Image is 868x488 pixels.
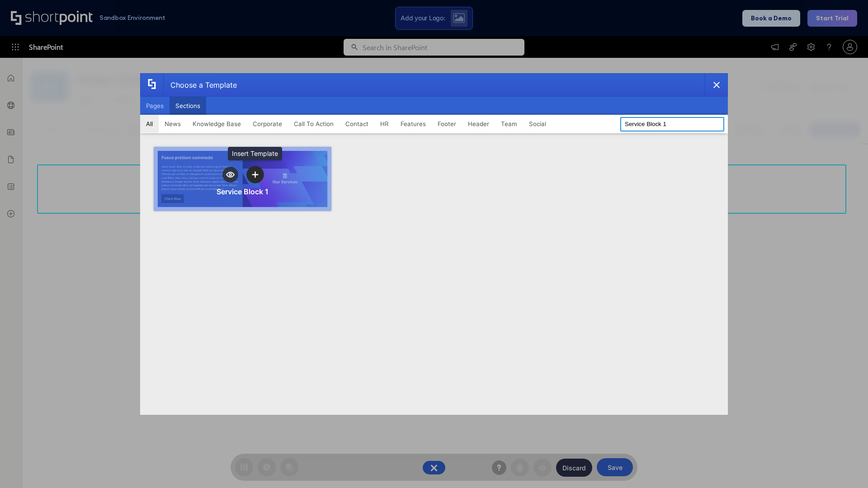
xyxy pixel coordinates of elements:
button: Sections [170,97,206,115]
button: Features [395,115,432,133]
div: Choose a Template [163,74,237,96]
button: Call To Action [288,115,340,133]
button: Footer [432,115,462,133]
button: Contact [340,115,374,133]
button: Pages [140,97,170,115]
button: Knowledge Base [187,115,247,133]
button: Team [495,115,523,133]
input: Search [620,117,724,131]
div: Service Block 1 [217,187,269,196]
button: News [159,115,187,133]
button: Header [462,115,495,133]
button: Corporate [247,115,288,133]
button: All [140,115,159,133]
div: template selector [140,73,728,415]
iframe: Chat Widget [823,445,868,488]
button: HR [374,115,395,133]
button: Social [523,115,552,133]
